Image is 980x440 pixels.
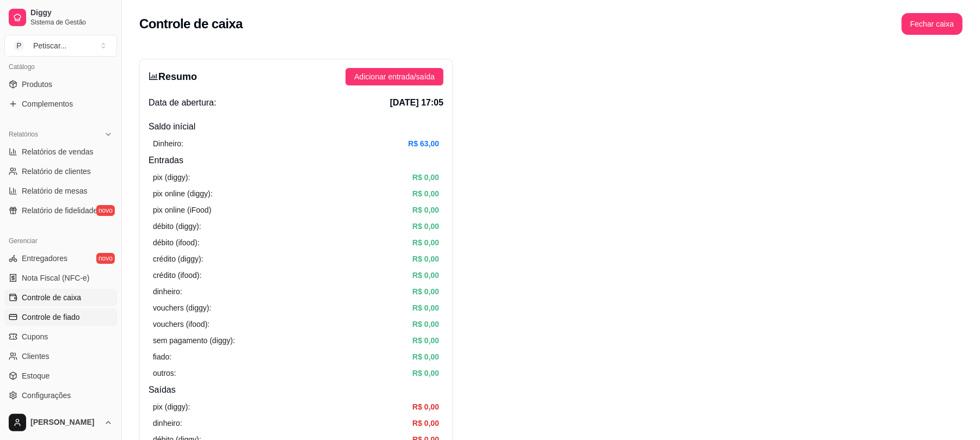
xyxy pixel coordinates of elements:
[4,35,117,57] button: Select a team
[4,143,117,160] a: Relatórios de vendas
[4,4,117,30] a: DiggySistema de Gestão
[412,220,439,232] article: R$ 0,00
[153,253,204,265] article: crédito (diggy):
[4,328,117,345] a: Cupons
[139,15,243,33] h2: Controle de caixa
[390,96,443,109] span: [DATE] 17:05
[22,253,67,264] span: Entregadores
[412,351,439,363] article: R$ 0,00
[4,269,117,287] a: Nota Fiscal (NFC-e)
[153,318,209,330] article: vouchers (ifood):
[22,272,89,283] span: Nota Fiscal (NFC-e)
[153,220,201,232] article: débito (diggy):
[149,71,158,81] span: bar-chart
[153,204,211,216] article: pix online (iFood)
[412,417,439,429] article: R$ 0,00
[153,401,190,413] article: pix (diggy):
[149,69,197,84] h3: Resumo
[153,334,235,346] article: sem pagamento (diggy):
[30,8,113,18] span: Diggy
[149,154,443,167] h4: Entradas
[4,76,117,93] a: Produtos
[412,286,439,298] article: R$ 0,00
[153,138,183,150] article: Dinheiro:
[33,40,66,51] div: Petiscar ...
[4,163,117,180] a: Relatório de clientes
[153,417,182,429] article: dinheiro:
[412,253,439,265] article: R$ 0,00
[902,13,963,35] button: Fechar caixa
[22,370,50,381] span: Estoque
[153,302,211,314] article: vouchers (diggy):
[153,269,201,281] article: crédito (ifood):
[153,351,171,363] article: fiado:
[22,166,91,177] span: Relatório de clientes
[412,204,439,216] article: R$ 0,00
[412,237,439,249] article: R$ 0,00
[4,232,117,250] div: Gerenciar
[22,292,81,303] span: Controle de caixa
[412,302,439,314] article: R$ 0,00
[4,202,117,219] a: Relatório de fidelidadenovo
[412,318,439,330] article: R$ 0,00
[9,130,38,139] span: Relatórios
[346,68,443,85] button: Adicionar entrada/saída
[4,348,117,365] a: Clientes
[4,308,117,326] a: Controle de fiado
[22,351,50,362] span: Clientes
[14,40,24,51] span: P
[22,331,48,342] span: Cupons
[4,289,117,306] a: Controle de caixa
[4,410,117,436] button: [PERSON_NAME]
[412,171,439,183] article: R$ 0,00
[153,367,176,379] article: outros:
[22,98,73,109] span: Complementos
[412,334,439,346] article: R$ 0,00
[412,367,439,379] article: R$ 0,00
[149,383,443,396] h4: Saídas
[22,146,94,157] span: Relatórios de vendas
[153,237,200,249] article: débito (ifood):
[4,58,117,76] div: Catálogo
[412,269,439,281] article: R$ 0,00
[153,286,182,298] article: dinheiro:
[153,171,190,183] article: pix (diggy):
[4,387,117,404] a: Configurações
[412,188,439,200] article: R$ 0,00
[153,188,213,200] article: pix online (diggy):
[408,138,439,150] article: R$ 63,00
[22,312,80,323] span: Controle de fiado
[412,401,439,413] article: R$ 0,00
[149,120,443,133] h4: Saldo inícial
[4,367,117,385] a: Estoque
[4,250,117,267] a: Entregadoresnovo
[22,185,88,196] span: Relatório de mesas
[30,418,100,427] span: [PERSON_NAME]
[22,390,71,401] span: Configurações
[22,205,97,216] span: Relatório de fidelidade
[4,182,117,200] a: Relatório de mesas
[22,79,52,90] span: Produtos
[354,71,435,83] span: Adicionar entrada/saída
[149,96,217,109] span: Data de abertura:
[4,95,117,113] a: Complementos
[30,18,113,27] span: Sistema de Gestão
